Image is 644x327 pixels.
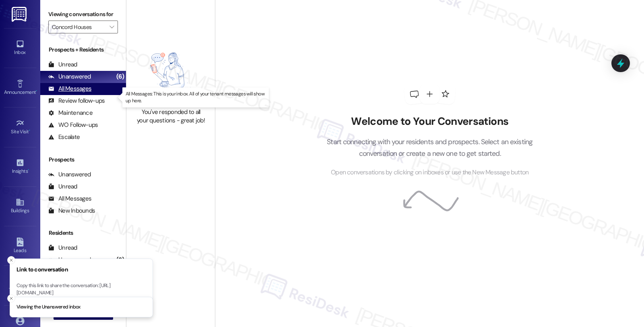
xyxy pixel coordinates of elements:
[52,21,105,33] input: All communities
[48,97,105,105] div: Review follow-ups
[48,207,95,215] div: New Inbounds
[114,70,126,83] div: (6)
[4,275,36,296] a: Templates •
[36,88,37,94] span: •
[28,167,29,173] span: •
[48,72,91,81] div: Unanswered
[12,7,28,22] img: ResiDesk Logo
[4,37,36,59] a: Inbox
[7,256,15,264] button: Close toast
[48,133,80,141] div: Escalate
[29,128,30,133] span: •
[48,121,98,129] div: WO Follow-ups
[40,229,126,237] div: Residents
[48,195,91,203] div: All Messages
[17,304,80,311] p: Viewing the Unanswered inbox
[17,265,146,274] h3: Link to conversation
[126,91,266,104] p: All Messages: This is your inbox. All of your tenant messages will show up here.
[4,156,36,178] a: Insights •
[48,60,77,69] div: Unread
[17,282,146,296] p: Copy this link to share the conversation: [URL][DOMAIN_NAME]
[315,136,545,159] p: Start connecting with your residents and prospects. Select an existing conversation or create a n...
[331,168,528,178] span: Open conversations by clicking on inboxes or use the New Message button
[315,115,545,128] h2: Welcome to Your Conversations
[4,116,36,138] a: Site Visit •
[7,294,15,302] button: Close toast
[48,85,91,93] div: All Messages
[48,170,91,179] div: Unanswered
[4,195,36,217] a: Buildings
[48,8,118,21] label: Viewing conversations for
[40,155,126,164] div: Prospects
[109,24,114,30] i: 
[135,108,206,125] div: You've responded to all your questions - great job!
[4,235,36,257] a: Leads
[48,182,77,191] div: Unread
[135,38,206,103] img: empty-state
[48,109,93,117] div: Maintenance
[40,46,126,54] div: Prospects + Residents
[48,244,77,252] div: Unread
